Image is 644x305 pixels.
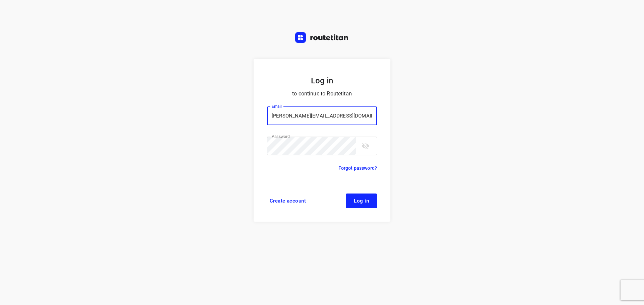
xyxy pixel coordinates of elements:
img: Routetitan [295,32,349,43]
span: Log in [354,198,369,204]
p: to continue to Routetitan [267,89,377,98]
h5: Log in [267,75,377,86]
a: Forgot password? [338,164,377,172]
span: Create account [270,198,306,204]
a: Routetitan [295,32,349,45]
button: Log in [346,194,377,208]
a: Create account [267,194,309,208]
button: toggle password visibility [359,139,372,153]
